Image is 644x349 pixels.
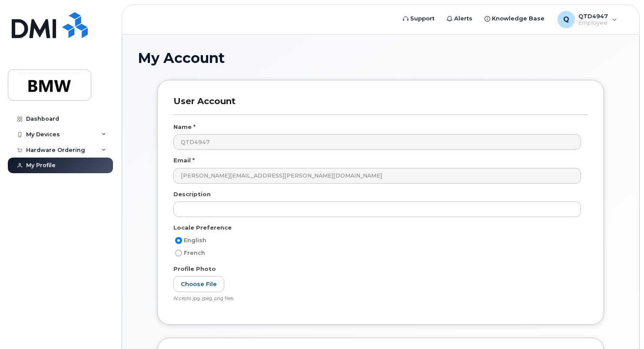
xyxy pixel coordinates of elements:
label: Choose File [173,276,224,292]
span: French [184,250,205,256]
span: English [184,237,206,244]
h1: My Account [138,50,624,66]
div: Accepts jpg, jpeg, png files [173,296,581,302]
input: French [175,250,182,257]
label: Description [173,190,211,198]
h3: User Account [173,96,588,115]
input: English [175,237,182,244]
label: Name * [173,123,196,131]
label: Email * [173,156,195,165]
label: Profile Photo [173,265,216,273]
label: Locale Preference [173,224,232,232]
